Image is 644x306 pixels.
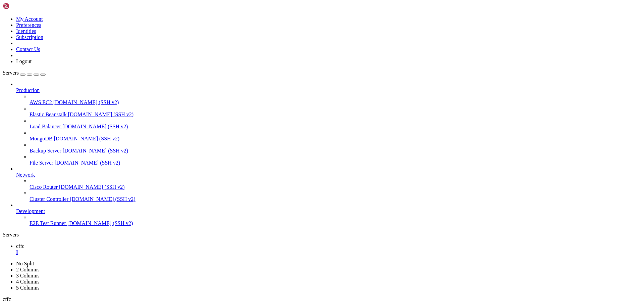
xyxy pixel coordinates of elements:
[3,3,41,9] img: Shellngn
[16,202,641,226] li: Development
[3,232,641,238] div: Servers
[30,220,66,226] span: E2E Test Runner
[3,31,557,37] x-row: admin@[TECHNICAL_ID]'s password:
[3,37,557,43] x-row: Access denied
[16,261,34,266] a: No Split
[30,148,61,154] span: Backup Server
[3,8,557,14] x-row: admin@[TECHNICAL_ID]'s password:
[30,124,61,129] span: Load Balancer
[30,220,641,226] a: E2E Test Runner [DOMAIN_NAME] (SSH v2)
[30,142,641,154] li: Backup Server [DOMAIN_NAME] (SSH v2)
[16,46,40,52] a: Contact Us
[3,20,557,26] x-row: admin@[TECHNICAL_ID]'s password:
[16,267,40,272] a: 2 Columns
[30,136,641,142] a: MongoDB [DOMAIN_NAME] (SSH v2)
[68,112,134,117] span: [DOMAIN_NAME] (SSH v2)
[30,99,641,105] a: AWS EC2 [DOMAIN_NAME] (SSH v2)
[3,14,557,20] x-row: Access denied
[16,208,641,214] a: Development
[3,70,19,76] span: Servers
[30,93,641,105] li: AWS EC2 [DOMAIN_NAME] (SSH v2)
[62,124,128,129] span: [DOMAIN_NAME] (SSH v2)
[30,178,641,190] li: Cisco Router [DOMAIN_NAME] (SSH v2)
[30,124,641,130] a: Load Balancer [DOMAIN_NAME] (SSH v2)
[63,148,128,154] span: [DOMAIN_NAME] (SSH v2)
[30,118,641,130] li: Load Balancer [DOMAIN_NAME] (SSH v2)
[30,214,641,226] li: E2E Test Runner [DOMAIN_NAME] (SSH v2)
[30,184,58,190] span: Cisco Router
[30,154,641,166] li: File Server [DOMAIN_NAME] (SSH v2)
[16,249,641,255] a: 
[30,184,641,190] a: Cisco Router [DOMAIN_NAME] (SSH v2)
[3,54,557,60] x-row: admin@[TECHNICAL_ID]'s password:
[53,99,119,105] span: [DOMAIN_NAME] (SSH v2)
[16,208,45,214] span: Development
[16,273,40,278] a: 3 Columns
[16,285,40,291] a: 5 Columns
[3,296,11,302] span: cffc
[67,220,133,226] span: [DOMAIN_NAME] (SSH v2)
[3,48,557,54] x-row: Access denied
[16,81,641,166] li: Production
[55,160,120,166] span: [DOMAIN_NAME] (SSH v2)
[16,172,641,178] a: Network
[16,172,35,178] span: Network
[30,190,641,202] li: Cluster Controller [DOMAIN_NAME] (SSH v2)
[30,160,641,166] a: File Server [DOMAIN_NAME] (SSH v2)
[30,112,641,118] a: Elastic Beanstalk [DOMAIN_NAME] (SSH v2)
[16,243,24,249] span: cffc
[16,279,40,285] a: 4 Columns
[30,99,52,105] span: AWS EC2
[3,3,557,8] x-row: Access denied
[16,166,641,202] li: Network
[30,148,641,154] a: Backup Server [DOMAIN_NAME] (SSH v2)
[16,58,32,64] a: Logout
[30,196,641,202] a: Cluster Controller [DOMAIN_NAME] (SSH v2)
[30,196,68,202] span: Cluster Controller
[96,54,99,60] div: (33, 9)
[16,87,40,93] span: Production
[16,34,43,40] a: Subscription
[30,136,52,141] span: MongoDB
[30,112,67,117] span: Elastic Beanstalk
[16,243,641,255] a: cffc
[16,22,41,28] a: Preferences
[54,136,119,141] span: [DOMAIN_NAME] (SSH v2)
[16,28,36,34] a: Identities
[30,105,641,118] li: Elastic Beanstalk [DOMAIN_NAME] (SSH v2)
[3,70,46,76] a: Servers
[3,43,557,48] x-row: admin@[TECHNICAL_ID]'s password:
[16,16,43,22] a: My Account
[3,26,557,31] x-row: Access denied
[59,184,125,190] span: [DOMAIN_NAME] (SSH v2)
[70,196,136,202] span: [DOMAIN_NAME] (SSH v2)
[30,130,641,142] li: MongoDB [DOMAIN_NAME] (SSH v2)
[30,160,53,166] span: File Server
[16,87,641,93] a: Production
